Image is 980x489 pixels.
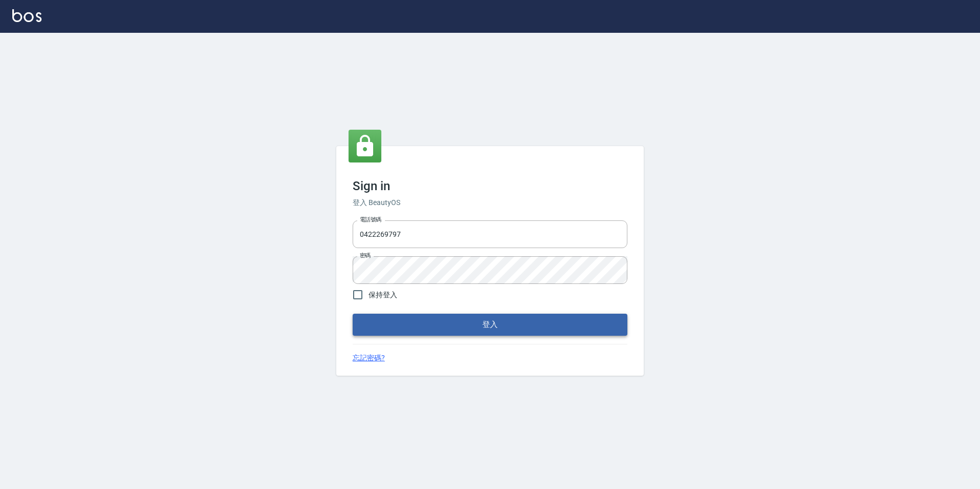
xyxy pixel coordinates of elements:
img: Logo [12,9,42,22]
a: 忘記密碼? [353,353,385,363]
h3: Sign in [353,179,627,193]
label: 電話號碼 [360,216,381,223]
label: 密碼 [360,252,371,259]
h6: 登入 BeautyOS [353,197,627,208]
button: 登入 [353,314,627,335]
span: 保持登入 [369,290,397,300]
